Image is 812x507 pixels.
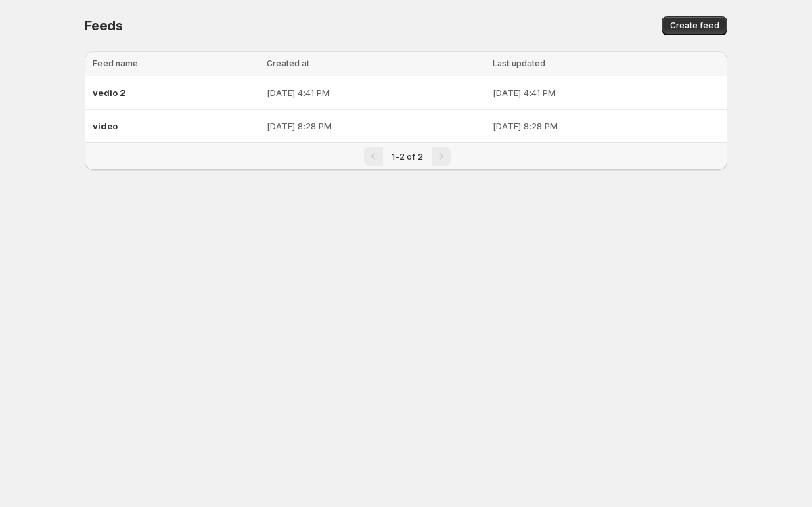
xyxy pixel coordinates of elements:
[493,86,719,100] p: [DATE] 4:41 PM
[392,152,423,162] span: 1-2 of 2
[662,16,727,35] button: Create feed
[93,120,118,131] span: video
[85,18,123,34] span: Feeds
[493,58,545,68] span: Last updated
[267,86,484,100] p: [DATE] 4:41 PM
[93,87,126,98] span: vedio 2
[493,119,719,133] p: [DATE] 8:28 PM
[670,20,719,31] span: Create feed
[85,142,727,170] nav: Pagination
[267,119,484,133] p: [DATE] 8:28 PM
[267,58,309,68] span: Created at
[93,58,138,68] span: Feed name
